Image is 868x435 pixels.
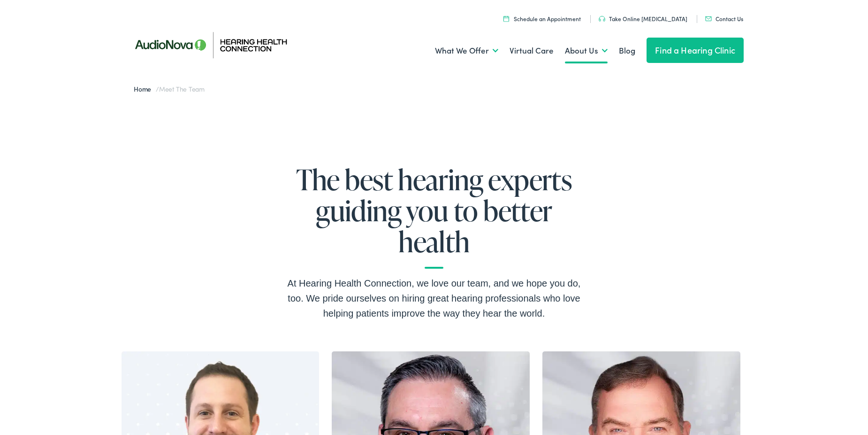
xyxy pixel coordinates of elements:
[565,33,608,68] a: About Us
[503,15,581,23] a: Schedule an Appointment
[599,16,605,22] img: utility icon
[705,15,743,23] a: Contact Us
[134,84,205,93] span: /
[503,16,509,22] img: utility icon
[134,84,156,93] a: Home
[435,33,498,68] a: What We Offer
[647,38,744,63] a: Find a Hearing Clinic
[284,164,584,269] h1: The best hearing experts guiding you to better health
[159,84,205,93] span: Meet the Team
[599,15,687,23] a: Take Online [MEDICAL_DATA]
[619,33,635,68] a: Blog
[705,16,712,21] img: utility icon
[284,276,584,321] div: At Hearing Health Connection, we love our team, and we hope you do, too. We pride ourselves on hi...
[510,33,554,68] a: Virtual Care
